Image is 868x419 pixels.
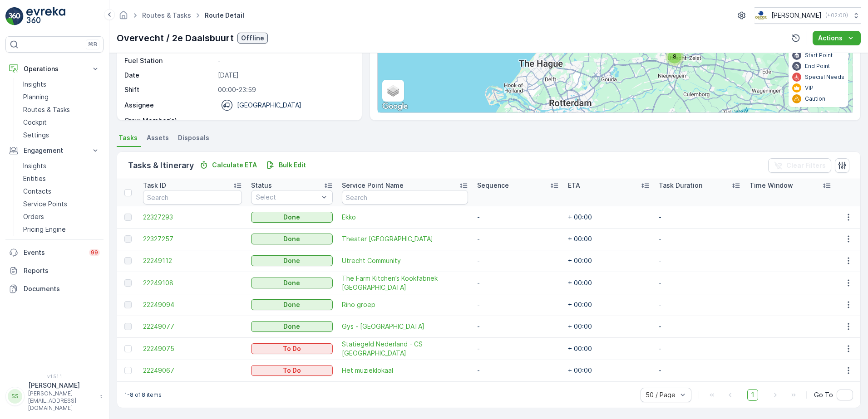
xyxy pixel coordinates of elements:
p: Settings [23,131,49,140]
div: Toggle Row Selected [124,235,132,243]
p: ( +02:00 ) [825,12,848,19]
div: Toggle Row Selected [124,345,132,352]
p: Tasks & Itinerary [128,159,194,172]
td: + 00:00 [563,316,654,337]
p: Special Needs [805,73,844,81]
span: Gys - [GEOGRAPHIC_DATA] [342,322,468,331]
td: - [654,294,745,316]
a: Routes & Tasks [142,11,191,19]
button: Bulk Edit [262,160,310,171]
a: 22249094 [143,300,242,309]
p: Fuel Station [124,56,214,65]
p: Caution [805,95,825,102]
a: Cockpit [20,116,104,129]
p: [PERSON_NAME] [28,381,95,390]
a: 22249108 [143,278,242,287]
td: + 00:00 [563,294,654,316]
td: - [654,360,745,381]
td: - [654,250,745,272]
a: Homepage [118,14,128,21]
a: 22327257 [143,234,242,244]
a: Statiegeld Nederland - CS Utrecht [342,340,468,358]
button: Done [251,278,333,288]
a: 22249077 [143,322,242,331]
p: Actions [818,34,843,43]
td: - [473,360,563,381]
button: SS[PERSON_NAME][PERSON_NAME][EMAIL_ADDRESS][DOMAIN_NAME] [5,381,104,412]
p: Insights [23,80,46,89]
img: logo [5,7,24,25]
p: Bulk Edit [279,161,306,170]
p: Clear Filters [786,161,826,170]
p: VIP [805,84,814,92]
p: To Do [283,366,301,375]
img: basis-logo_rgb2x.png [755,10,768,20]
p: [GEOGRAPHIC_DATA] [237,101,301,110]
p: Done [283,234,300,244]
button: Done [251,212,333,223]
p: End Point [805,63,830,70]
a: Orders [20,210,104,223]
div: SS [8,389,22,404]
p: Status [251,181,272,190]
a: Entities [20,172,104,185]
p: 00:00-23:59 [218,85,352,94]
button: Clear Filters [768,158,831,173]
span: 8 [673,53,676,60]
a: Gys - Amsterdamse straatweg [342,322,468,331]
td: + 00:00 [563,272,654,294]
a: Ekko [342,213,468,222]
div: Toggle Row Selected [124,214,132,221]
td: - [654,228,745,250]
span: The Farm Kitchen’s Kookfabriek [GEOGRAPHIC_DATA] [342,274,468,292]
a: Theater Utrecht & café Kien [342,234,468,244]
td: - [473,294,563,316]
span: Route Detail [203,11,246,20]
a: Utrecht Community [342,256,468,265]
p: ⌘B [88,41,97,48]
a: Contacts [20,185,104,198]
span: Disposals [178,133,209,142]
a: 22249112 [143,256,242,265]
p: Assignee [124,101,154,110]
td: + 00:00 [563,250,654,272]
p: Select [256,193,319,202]
span: Statiegeld Nederland - CS [GEOGRAPHIC_DATA] [342,340,468,358]
td: - [473,337,563,360]
p: Orders [23,212,44,221]
p: To Do [283,344,301,353]
a: Events99 [5,244,104,262]
input: Search [342,190,468,205]
span: Rino groep [342,300,468,309]
a: Routes & Tasks [20,103,104,116]
p: Documents [24,284,100,293]
p: Entities [23,174,46,183]
td: + 00:00 [563,337,654,360]
p: Done [283,256,300,265]
p: Shift [124,85,214,94]
p: Reports [24,266,100,275]
p: Service Point Name [342,181,404,190]
td: - [654,316,745,337]
button: Done [251,321,333,332]
a: Insights [20,160,104,172]
td: + 00:00 [563,228,654,250]
td: - [654,206,745,228]
a: Open this area in Google Maps (opens a new window) [380,101,410,112]
input: Search [143,190,242,205]
span: Assets [147,133,169,142]
p: 1-8 of 8 items [124,391,162,399]
p: Routes & Tasks [23,105,70,114]
p: 99 [91,249,98,256]
p: [PERSON_NAME][EMAIL_ADDRESS][DOMAIN_NAME] [28,390,95,412]
button: Done [251,299,333,310]
p: Start Point [805,52,833,59]
p: Offline [241,34,264,43]
span: Tasks [118,133,138,142]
